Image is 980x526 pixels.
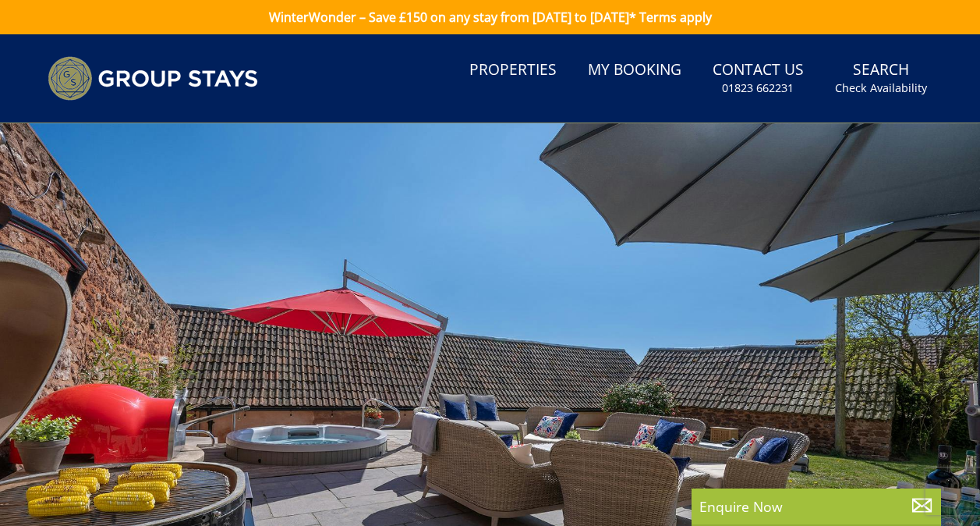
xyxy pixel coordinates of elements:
[48,56,258,101] img: Group Stays
[706,53,810,104] a: Contact Us01823 662231
[699,496,933,517] p: Enquire Now
[829,53,933,104] a: SearchCheck Availability
[835,80,927,96] small: Check Availability
[582,53,688,88] a: My Booking
[463,53,563,88] a: Properties
[722,80,794,96] small: 01823 662231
